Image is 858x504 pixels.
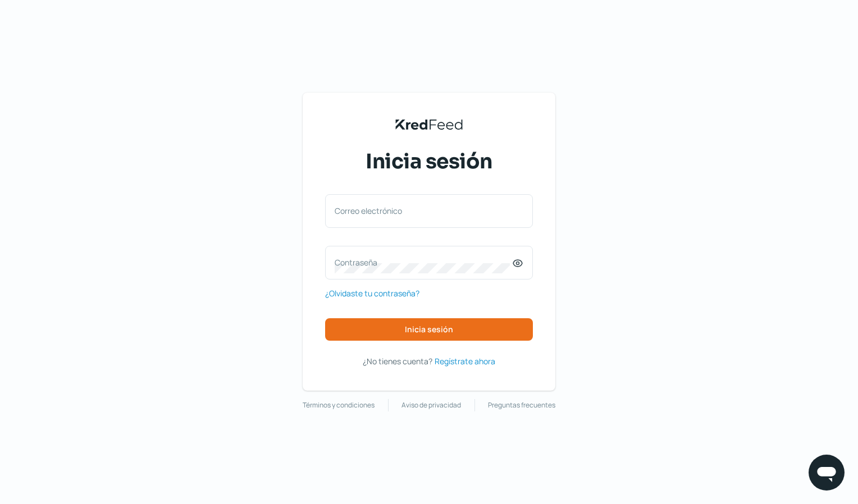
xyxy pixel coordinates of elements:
[435,354,495,368] a: Regístrate ahora
[488,399,555,411] a: Preguntas frecuentes
[325,286,419,300] a: ¿Olvidaste tu contraseña?
[325,318,533,341] button: Inicia sesión
[335,257,512,268] label: Contraseña
[366,148,492,176] span: Inicia sesión
[303,399,375,411] a: Términos y condiciones
[815,461,838,484] img: chatIcon
[401,399,461,411] a: Aviso de privacidad
[363,356,432,366] span: ¿No tienes cuenta?
[405,326,453,333] span: Inicia sesión
[335,205,512,216] label: Correo electrónico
